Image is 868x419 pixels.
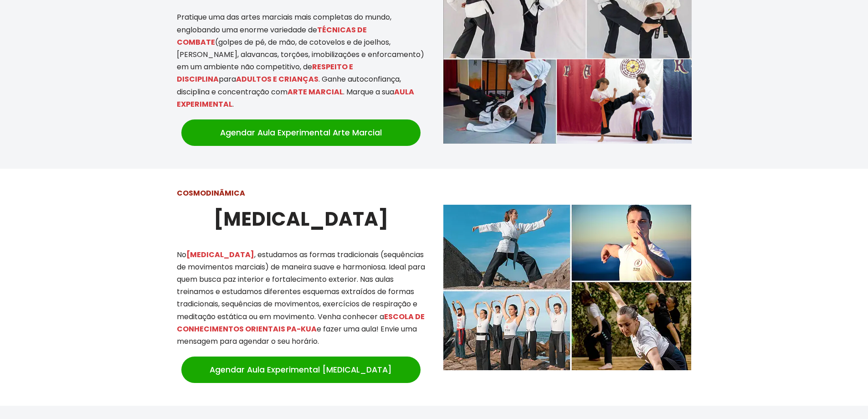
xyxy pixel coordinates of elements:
mark: [MEDICAL_DATA] [186,249,254,260]
mark: ESCOLA DE CONHECIMENTOS ORIENTAIS PA-KUA [177,311,425,334]
mark: ADULTOS E CRIANÇAS [236,74,318,84]
a: Agendar Aula Experimental [MEDICAL_DATA] [181,357,421,383]
strong: COSMODINÃMICA [177,188,245,198]
mark: ARTE MARCIAL [288,87,343,97]
p: Pratique uma das artes marciais mais completas do mundo, englobando uma enorme variedade de (golp... [177,11,425,110]
mark: TÉCNICAS DE COMBATE [177,25,367,47]
a: Agendar Aula Experimental Arte Marcial [181,119,421,146]
mark: AULA EXPERIMENTAL [177,87,414,109]
strong: [MEDICAL_DATA] [214,206,388,233]
p: No , estudamos as formas tradicionais (sequências de movimentos marciais) de maneira suave e harm... [177,248,425,348]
